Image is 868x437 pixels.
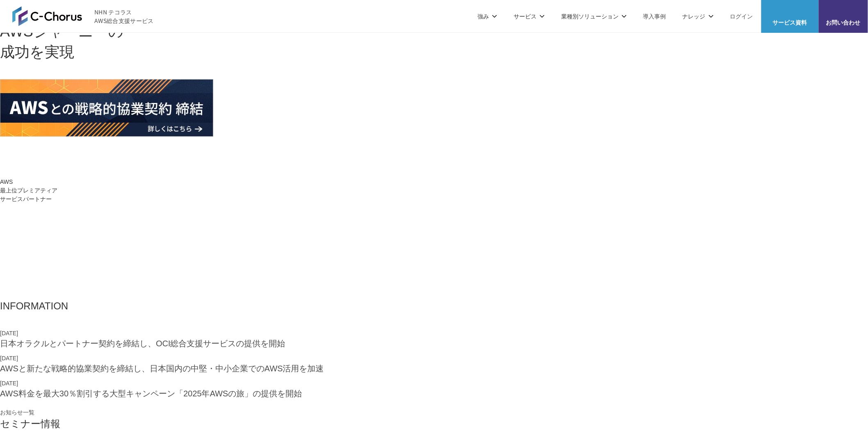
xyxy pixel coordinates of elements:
a: 導入事例 [643,12,666,21]
img: AWS総合支援サービス C-Chorus [12,6,82,26]
span: NHN テコラス AWS総合支援サービス [94,8,154,25]
p: 強み [477,12,497,21]
p: サービス [514,12,545,21]
img: お問い合わせ [837,6,850,16]
img: AWS総合支援サービス C-Chorus サービス資料 [783,6,797,16]
a: AWS総合支援サービス C-Chorus NHN テコラスAWS総合支援サービス [12,6,154,26]
a: ログイン [730,12,753,21]
p: ナレッジ [683,12,714,21]
span: サービス資料 [761,18,819,27]
img: AWS請求代行サービス 統合管理プラン [215,79,428,137]
p: 業種別ソリューション [561,12,627,21]
span: お問い合わせ [819,18,868,27]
